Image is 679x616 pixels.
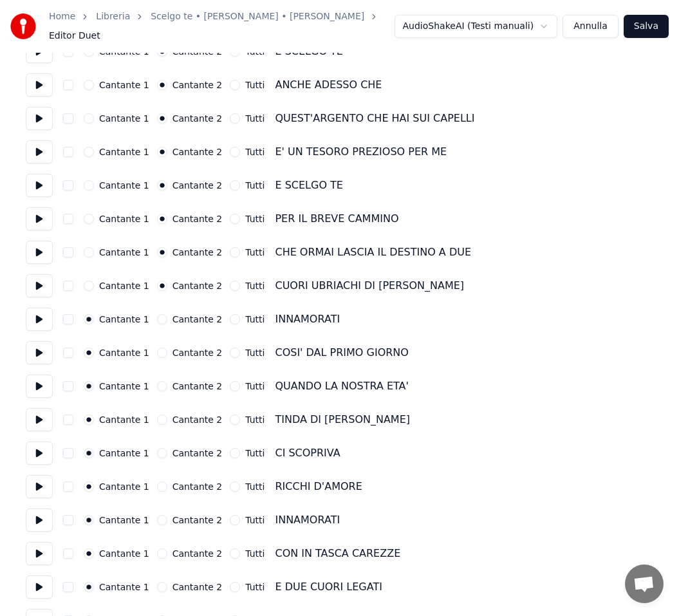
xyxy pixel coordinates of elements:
label: Tutti [245,482,265,491]
button: Salva [624,15,669,38]
label: Cantante 2 [172,348,223,357]
label: Cantante 2 [172,147,223,156]
img: youka [10,14,36,39]
label: Tutti [245,80,265,89]
div: E DUE CUORI LEGATI [275,579,382,595]
label: Tutti [245,281,265,290]
label: Tutti [245,181,265,190]
label: Cantante 1 [99,181,149,190]
label: Tutti [245,348,265,357]
label: Cantante 1 [99,80,149,89]
label: Cantante 1 [99,348,149,357]
label: Cantante 2 [172,181,223,190]
div: PER IL BREVE CAMMINO [275,211,398,227]
div: E' UN TESORO PREZIOSO PER ME [275,144,447,160]
label: Tutti [245,315,265,324]
label: Tutti [245,583,265,592]
label: Cantante 1 [99,281,149,290]
label: Tutti [245,382,265,391]
label: Cantante 1 [99,583,149,592]
label: Cantante 2 [172,516,223,525]
label: Tutti [245,248,265,257]
label: Cantante 1 [99,382,149,391]
div: Aprire la chat [625,565,664,603]
label: Tutti [245,415,265,424]
label: Cantante 2 [172,248,223,257]
label: Cantante 2 [172,214,223,223]
label: Tutti [245,449,265,458]
label: Tutti [245,147,265,156]
label: Cantante 2 [172,315,223,324]
button: Annulla [563,15,619,38]
div: INNAMORATI [275,312,340,327]
a: Scelgo te • [PERSON_NAME] • [PERSON_NAME] [151,10,364,23]
label: Cantante 2 [172,47,223,56]
span: Editor Duet [49,30,100,42]
div: QUANDO LA NOSTRA ETA' [275,378,409,394]
label: Tutti [245,549,265,558]
div: CI SCOPRIVA [275,445,340,461]
label: Cantante 2 [172,549,223,558]
div: TINDA DI [PERSON_NAME] [275,412,410,427]
label: Cantante 1 [99,114,149,123]
div: CHE ORMAI LASCIA IL DESTINO A DUE [275,245,471,260]
label: Tutti [245,47,265,56]
label: Cantante 2 [172,449,223,458]
div: ANCHE ADESSO CHE [275,77,382,93]
div: CUORI UBRIACHI DI [PERSON_NAME] [275,278,464,294]
div: E SCELGO TE [275,178,343,193]
div: COSI' DAL PRIMO GIORNO [275,345,408,360]
div: CON IN TASCA CAREZZE [275,546,400,561]
label: Cantante 1 [99,47,149,56]
label: Cantante 2 [172,114,223,123]
label: Cantante 2 [172,382,223,391]
div: QUEST'ARGENTO CHE HAI SUI CAPELLI [275,111,474,126]
div: INNAMORATI [275,512,340,528]
label: Cantante 1 [99,214,149,223]
label: Cantante 2 [172,415,223,424]
label: Cantante 1 [99,248,149,257]
nav: breadcrumb [49,10,395,42]
label: Cantante 1 [99,449,149,458]
label: Cantante 1 [99,147,149,156]
label: Tutti [245,114,265,123]
label: Cantante 2 [172,80,223,89]
a: Libreria [96,10,130,23]
label: Tutti [245,516,265,525]
label: Cantante 2 [172,482,223,491]
label: Cantante 1 [99,516,149,525]
label: Cantante 1 [99,315,149,324]
label: Cantante 2 [172,583,223,592]
label: Cantante 2 [172,281,223,290]
div: RICCHI D'AMORE [275,479,362,494]
label: Cantante 1 [99,415,149,424]
label: Cantante 1 [99,482,149,491]
label: Cantante 1 [99,549,149,558]
label: Tutti [245,214,265,223]
a: Home [49,10,75,23]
